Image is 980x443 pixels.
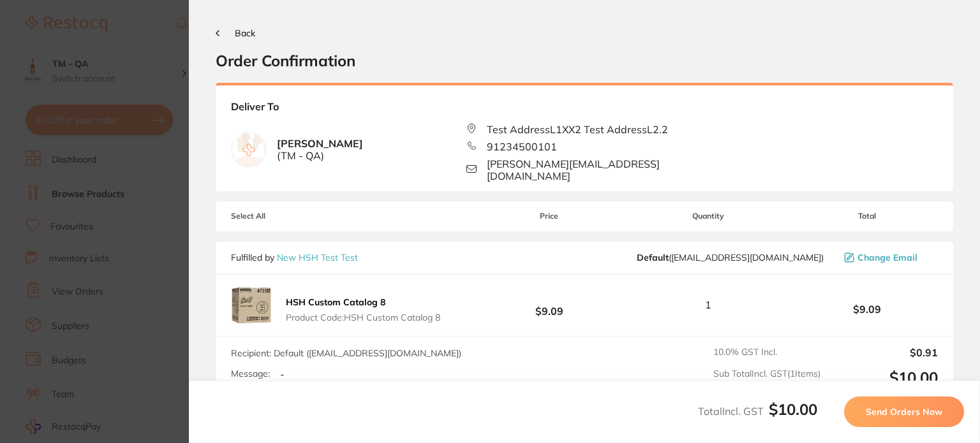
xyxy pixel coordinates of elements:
b: Deliver To [231,101,938,123]
span: ( TM - QA ) [277,150,363,161]
b: Default [637,252,669,263]
p: Fulfilled by [231,252,358,263]
b: $9.09 [479,293,620,317]
span: amrita+1234321@terrificminds.com [637,252,824,263]
b: $10.00 [769,400,817,419]
b: [PERSON_NAME] [277,138,363,161]
label: Message: [231,368,270,379]
span: Test AddressL1XX2 Test AddressL2.2 [487,124,668,135]
span: Select All [231,212,359,221]
span: Price [479,212,620,221]
span: 1 [705,299,711,310]
span: Sub Total Incl. GST ( 1 Items) [713,368,820,387]
button: HSH Custom Catalog 8 Product Code:HSH Custom Catalog 8 [282,296,444,323]
b: $9.09 [796,303,938,315]
button: Change Email [840,252,938,263]
button: Send Orders Now [844,396,964,427]
span: Send Orders Now [866,406,942,418]
b: HSH Custom Catalog 8 [286,296,385,308]
span: Change Email [857,252,917,263]
span: Recipient: Default ( [EMAIL_ADDRESS][DOMAIN_NAME] ) [231,347,461,359]
span: Product Code: HSH Custom Catalog 8 [286,312,440,323]
h2: Order Confirmation [216,51,953,70]
button: Back [216,28,255,38]
span: 10.0 % GST Incl. [713,347,820,358]
span: [PERSON_NAME][EMAIL_ADDRESS][DOMAIN_NAME] [487,158,702,182]
p: - [280,368,285,380]
span: 91234500101 [487,141,557,152]
span: Quantity [620,212,796,221]
output: $0.91 [831,347,938,358]
img: cnowdA [231,285,272,326]
span: Total [796,212,938,221]
a: New HSH Test Test [277,252,358,263]
span: Total Incl. GST [698,405,817,418]
img: empty.jpg [232,133,266,167]
span: Back [235,27,255,39]
output: $10.00 [831,368,938,387]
